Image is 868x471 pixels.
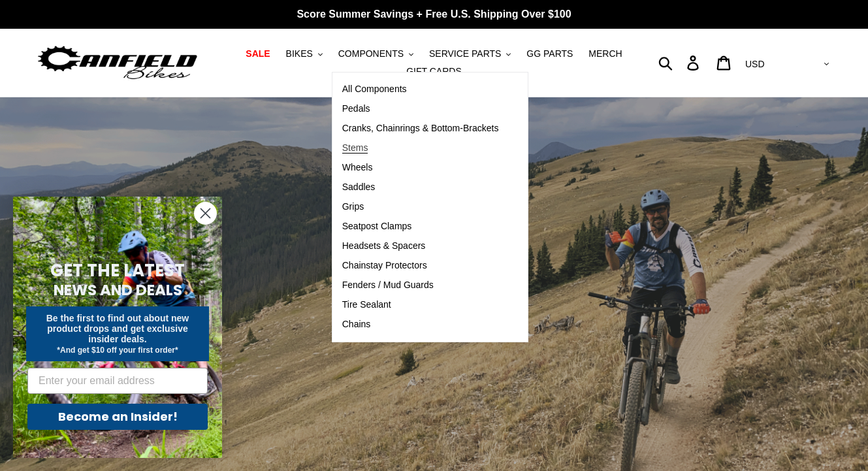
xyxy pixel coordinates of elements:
[342,162,373,173] span: Wheels
[194,202,217,225] button: Close dialog
[423,45,517,63] button: SERVICE PARTS
[286,48,313,59] span: BIKES
[342,221,412,232] span: Seatpost Clamps
[342,142,368,154] span: Stems
[342,182,376,193] span: Saddles
[520,45,579,63] a: GG PARTS
[54,280,182,300] span: NEWS AND DEALS
[332,315,509,334] a: Chains
[332,80,509,99] a: All Components
[342,103,370,114] span: Pedals
[342,299,391,310] span: Tire Sealant
[400,63,468,80] a: GIFT CARDS
[332,119,509,138] a: Cranks, Chainrings & Bottom-Brackets
[246,48,270,59] span: SALE
[526,48,573,59] span: GG PARTS
[332,236,509,256] a: Headsets & Spacers
[50,259,185,282] span: GET THE LATEST
[280,45,329,63] button: BIKES
[582,45,628,63] a: MERCH
[338,48,404,59] span: COMPONENTS
[332,256,509,276] a: Chainstay Protectors
[342,123,499,134] span: Cranks, Chainrings & Bottom-Brackets
[36,42,199,84] img: Canfield Bikes
[27,368,208,394] input: Enter your email address
[332,197,509,217] a: Grips
[342,84,407,95] span: All Components
[332,295,509,315] a: Tire Sealant
[332,45,420,63] button: COMPONENTS
[46,313,189,344] span: Be the first to find out about new product drops and get exclusive insider deals.
[406,66,462,77] span: GIFT CARDS
[239,45,276,63] a: SALE
[57,346,178,355] span: *And get $10 off your first order*
[429,48,501,59] span: SERVICE PARTS
[342,319,371,330] span: Chains
[332,217,509,236] a: Seatpost Clamps
[332,99,509,119] a: Pedals
[342,201,364,212] span: Grips
[588,48,622,59] span: MERCH
[342,240,426,252] span: Headsets & Spacers
[27,404,208,430] button: Become an Insider!
[342,280,434,291] span: Fenders / Mud Guards
[332,138,509,158] a: Stems
[332,276,509,295] a: Fenders / Mud Guards
[342,260,427,271] span: Chainstay Protectors
[332,178,509,197] a: Saddles
[332,158,509,178] a: Wheels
